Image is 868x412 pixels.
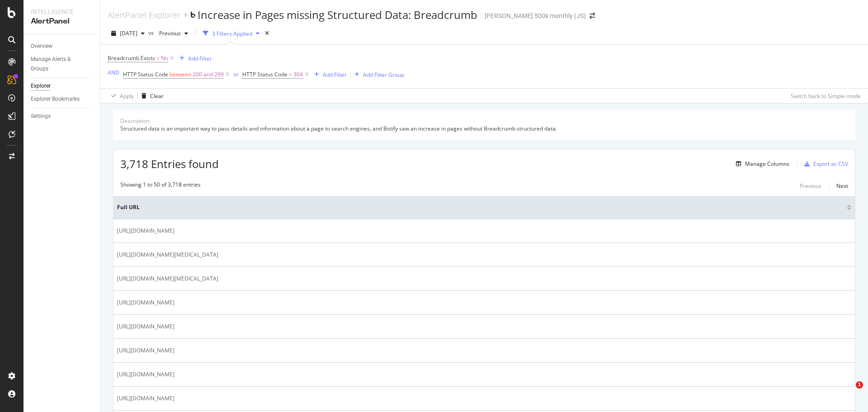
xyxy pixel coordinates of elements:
[836,182,848,190] div: Next
[800,182,821,190] div: Previous
[176,53,212,64] button: Add Filter
[856,381,863,389] span: 1
[31,94,94,104] a: Explorer Bookmarks
[31,81,94,91] a: Explorer
[289,70,292,78] span: =
[212,30,252,37] div: 3 Filters Applied
[787,89,861,103] button: Switch back to Simple mode
[117,250,218,259] span: [URL][DOMAIN_NAME][MEDICAL_DATA]
[351,69,404,80] button: Add Filter Group
[150,92,164,100] div: Clear
[813,160,848,168] div: Export as CSV
[31,55,94,74] a: Manage Alerts & Groups
[108,69,119,76] div: AND
[242,70,288,78] span: HTTP Status Code
[123,70,168,78] span: HTTP Status Code
[170,70,191,78] span: between
[108,89,134,103] button: Apply
[120,117,151,125] div: Description:
[31,7,93,16] div: Intelligence
[117,298,175,307] span: [URL][DOMAIN_NAME]
[108,68,119,77] button: AND
[233,70,239,79] button: or
[120,92,134,100] div: Apply
[117,346,175,355] span: [URL][DOMAIN_NAME]
[117,370,175,379] span: [URL][DOMAIN_NAME]
[801,157,848,171] button: Export as CSV
[293,68,303,81] span: 304
[31,112,94,121] a: Settings
[117,394,175,403] span: [URL][DOMAIN_NAME]
[120,181,201,192] div: Showing 1 to 50 of 3,718 entries
[117,274,218,283] span: [URL][DOMAIN_NAME][MEDICAL_DATA]
[311,69,347,80] button: Add Filter
[120,156,219,171] span: 3,718 Entries found
[732,159,789,169] button: Manage Columns
[156,54,160,62] span: =
[108,54,155,62] span: Breadcrumb Exists
[800,181,821,192] button: Previous
[199,26,263,41] button: 3 Filters Applied
[161,52,168,65] span: No
[31,81,51,91] div: Explorer
[120,29,137,37] span: 2025 Oct. 1st
[363,71,404,79] div: Add Filter Group
[791,92,861,100] div: Switch back to Simple mode
[31,112,51,121] div: Settings
[156,26,192,41] button: Previous
[117,322,175,331] span: [URL][DOMAIN_NAME]
[108,10,180,20] a: AlertPanel Explorer
[745,160,789,168] div: Manage Columns
[31,42,52,51] div: Overview
[193,68,224,81] span: 200 and 299
[108,26,148,41] button: [DATE]
[31,42,94,51] a: Overview
[837,381,859,403] iframe: Intercom live chat
[148,29,156,37] span: vs
[138,89,164,103] button: Clear
[198,7,477,23] div: Increase in Pages missing Structured Data: Breadcrumb
[836,181,848,192] button: Next
[120,125,848,132] div: Structured data is an important way to pass details and information about a page to search engine...
[117,203,844,211] span: Full URL
[31,16,93,27] div: AlertPanel
[263,29,271,38] div: times
[31,55,85,74] div: Manage Alerts & Groups
[323,71,347,79] div: Add Filter
[31,94,80,104] div: Explorer Bookmarks
[156,29,181,37] span: Previous
[590,13,595,19] div: arrow-right-arrow-left
[188,55,212,62] div: Add Filter
[485,11,586,20] div: [PERSON_NAME] 500k monthly (JS)
[117,226,175,235] span: [URL][DOMAIN_NAME]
